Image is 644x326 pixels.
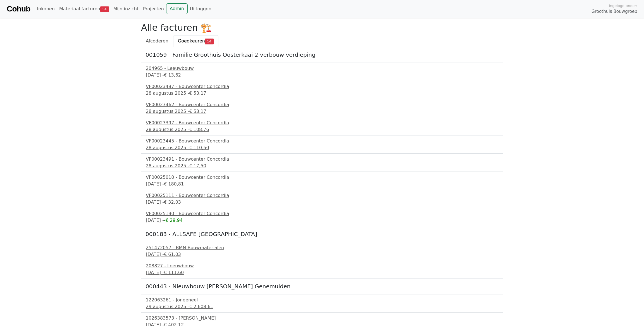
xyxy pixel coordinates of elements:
div: VF00023491 - Bouwcenter Concordia [146,156,498,163]
a: Cohub [7,2,30,16]
a: Materiaal facturen54 [57,3,111,15]
div: 29 augustus 2025 - [146,303,498,310]
span: Groothuis Bouwgroep [591,8,637,15]
div: 122063261 - Jongeneel [146,297,498,303]
div: [DATE] - [146,217,498,224]
a: 208827 - Leeuwbouw[DATE] -€ 111,60 [146,263,498,276]
a: 204965 - Leeuwbouw[DATE] -€ 13,62 [146,65,498,78]
a: VF00023491 - Bouwcenter Concordia28 augustus 2025 -€ 17,50 [146,156,498,169]
h2: Alle facturen 🏗️ [141,22,503,33]
div: VF00025111 - Bouwcenter Concordia [146,192,498,199]
h5: 001059 - Familie Groothuis Oosterkaai 2 verbouw verdieping [146,51,498,58]
a: VF00023462 - Bouwcenter Concordia28 augustus 2025 -€ 53,17 [146,101,498,115]
span: € 61,03 [164,252,181,257]
a: VF00025190 - Bouwcenter Concordia[DATE] --€ 29,94 [146,210,498,224]
span: € 32,03 [164,199,181,205]
a: Uitloggen [188,3,214,15]
a: Goedkeuren54 [173,35,218,47]
span: -€ 29,94 [164,218,183,223]
span: € 108,76 [189,127,209,132]
div: VF00023497 - Bouwcenter Concordia [146,83,498,90]
span: € 111,60 [164,270,184,275]
div: [DATE] - [146,199,498,206]
span: Ingelogd onder: [609,3,637,8]
span: € 13,62 [164,72,181,78]
a: Inkopen [35,3,57,15]
span: € 180,81 [164,181,184,187]
a: VF00023397 - Bouwcenter Concordia28 augustus 2025 -€ 108,76 [146,120,498,133]
div: 28 augustus 2025 - [146,108,498,115]
a: Admin [166,3,188,14]
div: 1026383573 - [PERSON_NAME] [146,315,498,322]
span: € 110,50 [189,145,209,150]
span: 54 [205,39,214,44]
div: [DATE] - [146,251,498,258]
a: Projecten [141,3,166,15]
div: [DATE] - [146,269,498,276]
a: VF00023445 - Bouwcenter Concordia28 augustus 2025 -€ 110,50 [146,138,498,151]
div: 28 augustus 2025 - [146,126,498,133]
div: [DATE] - [146,72,498,78]
div: 208827 - Leeuwbouw [146,263,498,269]
div: 28 augustus 2025 - [146,163,498,169]
h5: 000443 - Nieuwbouw [PERSON_NAME] Genemuiden [146,283,498,290]
div: 28 augustus 2025 - [146,144,498,151]
div: VF00023445 - Bouwcenter Concordia [146,138,498,144]
span: Afcoderen [146,38,168,44]
div: [DATE] - [146,181,498,187]
a: Afcoderen [141,35,173,47]
span: € 17,50 [189,163,206,168]
a: VF00025111 - Bouwcenter Concordia[DATE] -€ 32,03 [146,192,498,206]
div: 28 augustus 2025 - [146,90,498,97]
a: VF00025010 - Bouwcenter Concordia[DATE] -€ 180,81 [146,174,498,187]
a: 251472057 - BMN Bouwmaterialen[DATE] -€ 61,03 [146,244,498,258]
span: 54 [100,6,109,12]
div: VF00023397 - Bouwcenter Concordia [146,120,498,126]
div: VF00025010 - Bouwcenter Concordia [146,174,498,181]
a: 122063261 - Jongeneel29 augustus 2025 -€ 2.608,61 [146,297,498,310]
a: VF00023497 - Bouwcenter Concordia28 augustus 2025 -€ 53,17 [146,83,498,97]
span: Goedkeuren [178,38,205,44]
div: 251472057 - BMN Bouwmaterialen [146,244,498,251]
div: 204965 - Leeuwbouw [146,65,498,72]
span: € 53,17 [189,91,206,96]
a: Mijn inzicht [111,3,141,15]
h5: 000183 - ALLSAFE [GEOGRAPHIC_DATA] [146,231,498,237]
span: € 2.608,61 [189,304,213,309]
div: VF00025190 - Bouwcenter Concordia [146,210,498,217]
div: VF00023462 - Bouwcenter Concordia [146,101,498,108]
span: € 53,17 [189,109,206,114]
